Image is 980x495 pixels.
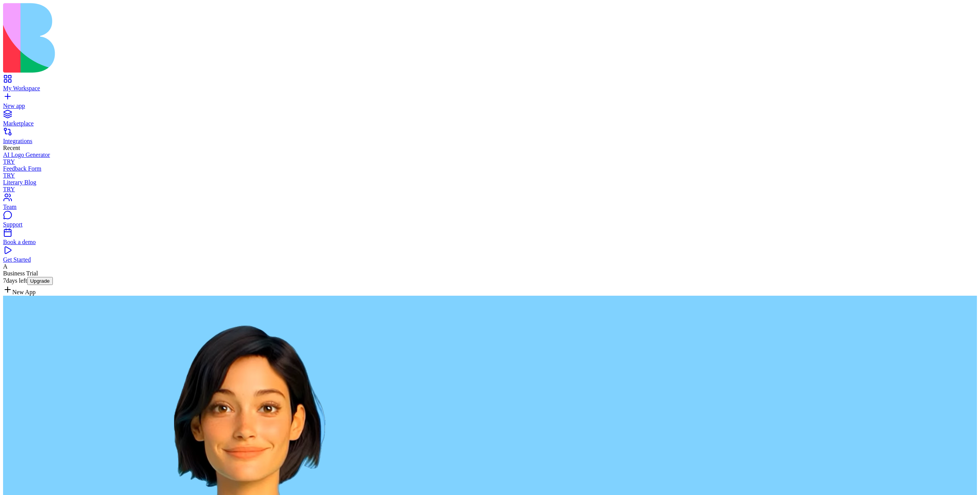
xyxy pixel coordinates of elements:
[3,179,977,186] div: Literary Blog
[3,204,977,210] div: Team
[3,78,977,92] a: My Workspace
[3,277,27,284] span: 7 days left
[3,270,38,284] span: Business Trial
[27,277,53,285] button: Upgrade
[3,239,977,246] div: Book a demo
[3,256,977,263] div: Get Started
[3,151,977,158] div: AI Logo Generator
[12,289,36,295] span: New App
[3,113,977,127] a: Marketplace
[3,263,8,270] span: A
[3,165,977,179] a: Feedback FormTRY
[3,120,977,127] div: Marketplace
[3,249,977,263] a: Get Started
[3,165,977,172] div: Feedback Form
[3,197,977,210] a: Team
[27,277,53,284] a: Upgrade
[3,186,977,193] div: TRY
[3,96,977,109] a: New app
[3,103,977,109] div: New app
[3,179,977,193] a: Literary BlogTRY
[3,172,977,179] div: TRY
[3,151,977,165] a: AI Logo GeneratorTRY
[3,131,977,145] a: Integrations
[3,158,977,165] div: TRY
[3,145,20,151] span: Recent
[3,232,977,246] a: Book a demo
[3,214,977,228] a: Support
[3,221,977,228] div: Support
[3,3,311,73] img: logo
[3,85,977,92] div: My Workspace
[3,138,977,145] div: Integrations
